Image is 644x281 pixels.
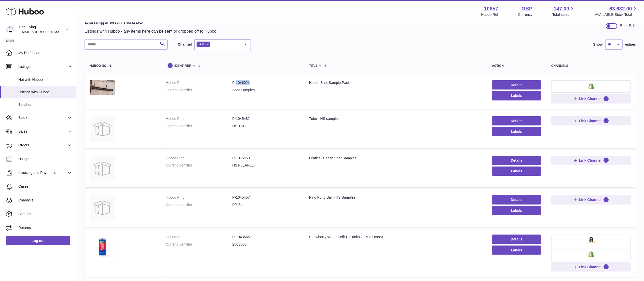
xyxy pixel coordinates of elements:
button: Labels [492,91,541,100]
dt: Current identifier [166,124,232,129]
dt: Huboo P no [166,156,232,161]
div: Bulk Edit [620,23,636,29]
div: Currency [518,12,533,17]
button: Link Channel [551,195,631,204]
div: Huboo Ref [481,12,498,17]
a: Details [492,195,541,204]
a: 147.00 Total sales [552,5,575,17]
span: AVAILABLE Stock Total [595,12,638,17]
button: Labels [492,167,541,176]
strong: GBP [522,5,532,12]
label: Show [593,42,603,47]
dd: P-1045457 [232,195,299,200]
span: Invoicing and Payments [18,170,67,175]
span: Sales [18,129,67,134]
button: Link Channel [551,94,631,103]
a: Details [492,156,541,165]
button: Link Channel [551,156,631,165]
div: Health Shot Sample Pack [309,80,482,85]
span: identifier [174,64,191,68]
label: Channel [178,42,192,47]
img: Tube - HS samples [90,116,115,142]
dt: Current identifier [166,202,232,207]
span: My Dashboard [18,50,72,55]
span: Not with Huboo [18,77,72,82]
a: Log out [6,236,70,245]
div: action [492,64,541,68]
span: Total sales [552,12,575,17]
dd: PP-Ball [232,202,299,207]
span: Channels [18,198,72,203]
button: Link Channel [551,116,631,125]
div: Ping Pong Ball - HS Samples [309,195,482,200]
dt: Current identifier [166,88,232,93]
span: Settings [18,212,72,216]
span: Link Channel [579,119,601,123]
a: Details [492,235,541,244]
button: Labels [492,246,541,255]
a: Details [492,80,541,90]
span: Huboo no [90,64,106,68]
div: Leaflet - Health Shot Samples [309,156,482,161]
span: All [199,42,204,46]
div: Strawberry Water Kefir (12 units x 250ml cans) [309,235,482,239]
dd: P-1043665 [232,235,299,239]
span: Link Channel [579,158,601,163]
p: Listings with Huboo - any items here can be sent or dropped off to Huboo. [85,29,218,34]
a: 63,632.00 AVAILABLE Stock Total [595,5,638,17]
img: shopify-small.png [588,83,594,89]
div: Tube - HS samples [309,116,482,121]
span: 147.00 [554,5,569,12]
dt: Huboo P no [166,195,232,200]
button: Link Channel [551,262,631,272]
button: Labels [492,127,541,136]
img: Health Shot Sample Pack [90,80,115,95]
img: Strawberry Water Kefir (12 units x 250ml cans) [90,235,115,260]
span: Stock [18,115,67,120]
span: Bundles [18,102,72,107]
dt: Current identifier [166,242,232,247]
img: internalAdmin-10857@internal.huboo.com [6,26,14,33]
dd: P-1046024 [232,80,299,85]
dt: Huboo P no [166,80,232,85]
div: channels [551,64,631,68]
span: Orders [18,143,67,148]
dt: Current identifier [166,163,232,168]
span: 63,632.00 [609,5,632,12]
dd: 250S003 [232,242,299,247]
dd: HST-LEAFLET [232,163,299,168]
span: Cases [18,184,72,189]
span: Link Channel [579,265,601,269]
span: Link Channel [579,197,601,202]
button: Labels [492,206,541,215]
dt: Huboo P no [166,235,232,239]
span: title [309,64,318,68]
img: amazon-small.png [587,237,595,243]
dd: P-1045458 [232,156,299,161]
span: [EMAIL_ADDRESS][DOMAIN_NAME] [19,30,75,34]
img: Ping Pong Ball - HS Samples [90,195,115,221]
span: Returns [18,225,72,230]
dt: Huboo P no [166,116,232,121]
img: Leaflet - Health Shot Samples [90,156,115,181]
span: Usage [18,157,72,161]
dd: HS-TUBE [232,124,299,129]
img: shopify-small.png [588,251,594,257]
span: Listings [18,64,67,69]
dd: P-1045482 [232,116,299,121]
a: Details [492,116,541,125]
div: One Living [19,25,65,34]
span: Listings with Huboo [18,90,72,95]
span: entries [625,42,636,47]
strong: 10857 [484,5,498,12]
dd: Shot-Samples [232,88,299,93]
span: Link Channel [579,96,601,101]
